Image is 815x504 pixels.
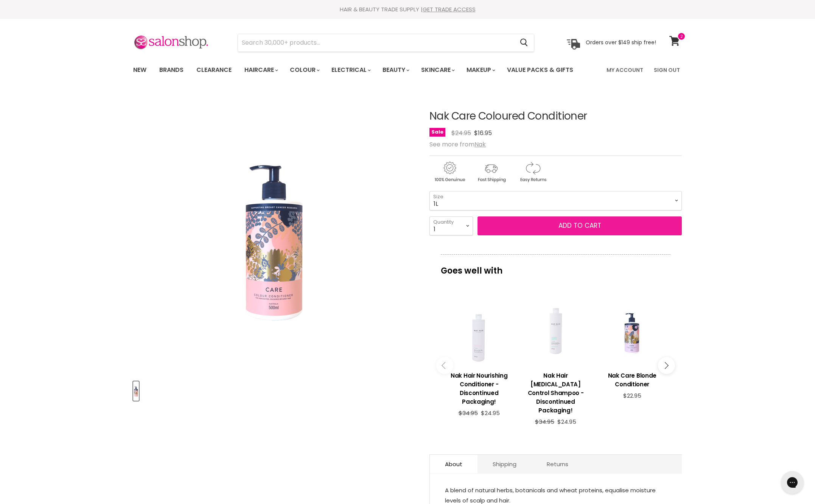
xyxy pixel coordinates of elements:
div: HAIR & BEAUTY TRADE SUPPLY | [124,6,691,13]
span: $24.95 [557,418,576,426]
a: View product:Nak Hair Nourishing Conditioner - Discontinued Packaging! [445,366,513,410]
div: Nak Care Coloured Conditioner image. Click or Scroll to Zoom. [133,92,416,374]
span: $22.95 [623,392,641,400]
nav: Main [124,59,691,81]
a: Shipping [477,455,532,473]
a: View product:Nak Hair Dandruff Control Shampoo - Discontinued Packaging! [521,366,590,418]
ul: Main menu [128,59,591,81]
span: $24.95 [451,129,471,137]
a: Returns [532,455,583,473]
span: $34.95 [535,418,554,426]
span: $16.95 [474,129,492,137]
a: Sign Out [649,62,684,78]
span: $24.95 [481,409,500,417]
a: About [430,455,477,473]
select: Quantity [429,216,473,235]
a: View product:Nak Care Blonde Conditioner [598,366,667,392]
h3: Nak Hair [MEDICAL_DATA] Control Shampoo - Discontinued Packaging! [521,371,590,415]
a: My Account [602,62,648,78]
a: Clearance [191,62,237,78]
a: GET TRADE ACCESS [423,5,476,13]
a: Brands [154,62,189,78]
button: Nak Care Coloured Conditioner [133,381,139,401]
p: Orders over $149 ship free! [586,39,656,46]
a: Value Packs & Gifts [501,62,579,78]
form: Product [238,34,534,52]
a: View product:Nak Hair Nourishing Conditioner - Discontinued Packaging! [445,296,513,365]
span: $34.95 [459,409,478,417]
img: Nak Care Coloured Conditioner [134,382,138,400]
img: shipping.gif [471,160,511,184]
img: Nak Care Coloured Conditioner [244,100,305,365]
img: returns.gif [513,160,553,184]
h1: Nak Care Coloured Conditioner [429,110,682,122]
button: Search [514,34,534,51]
a: Makeup [461,62,500,78]
a: New [128,62,152,78]
button: Add to cart [477,216,682,235]
a: Nak [474,140,486,149]
div: Product thumbnails [132,379,417,401]
h3: Nak Hair Nourishing Conditioner - Discontinued Packaging! [445,371,513,406]
a: Skincare [415,62,459,78]
a: Colour [284,62,324,78]
img: genuine.gif [429,160,470,184]
a: View product:Nak Hair Dandruff Control Shampoo - Discontinued Packaging! [521,296,590,365]
a: Electrical [326,62,375,78]
h3: Nak Care Blonde Conditioner [598,371,667,389]
iframe: Gorgias live chat messenger [777,468,807,496]
a: Beauty [377,62,414,78]
span: Sale [429,128,445,137]
a: Haircare [239,62,283,78]
span: See more from [429,140,486,149]
a: View product:Nak Care Blonde Conditioner [598,296,667,365]
input: Search [238,34,514,51]
p: Goes well with [441,254,670,279]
